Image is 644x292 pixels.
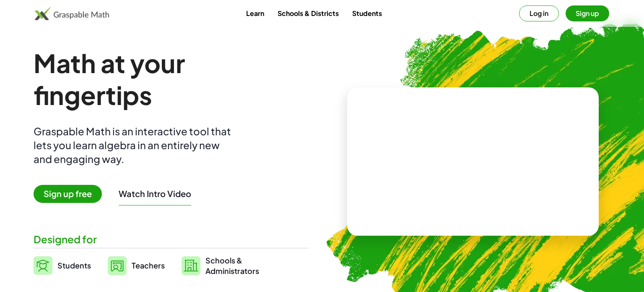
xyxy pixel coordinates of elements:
img: svg%3e [182,256,200,275]
a: Schools &Administrators [182,255,259,276]
span: Sign up free [34,185,102,203]
span: Students [57,260,91,270]
span: Schools & Administrators [205,255,259,276]
a: Students [34,255,91,276]
div: Designed for [34,232,309,246]
a: Schools & Districts [271,5,345,21]
a: Learn [239,5,271,21]
span: Teachers [132,260,165,270]
a: Students [345,5,389,21]
div: Graspable Math is an interactive tool that lets you learn algebra in an entirely new and engaging... [34,124,235,166]
a: Teachers [108,255,165,276]
video: What is this? This is dynamic math notation. Dynamic math notation plays a central role in how Gr... [410,130,536,193]
button: Log in [519,5,559,21]
img: svg%3e [108,256,127,275]
h1: Math at your fingertips [34,47,300,111]
button: Watch Intro Video [119,188,191,199]
img: svg%3e [34,256,52,275]
button: Sign up [566,5,609,21]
